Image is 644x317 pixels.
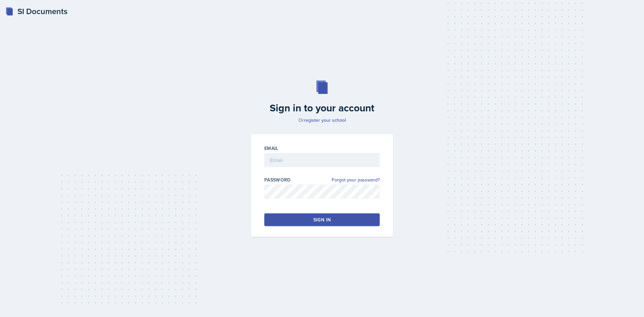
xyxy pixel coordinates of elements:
input: Email [264,153,380,167]
label: Password [264,176,291,183]
button: Sign in [264,213,380,226]
div: Sign in [313,216,331,223]
a: SI Documents [5,5,67,17]
p: Or [247,117,397,123]
a: register your school [304,117,346,123]
a: Forgot your password? [332,176,380,183]
label: Email [264,145,278,152]
h2: Sign in to your account [247,102,397,114]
